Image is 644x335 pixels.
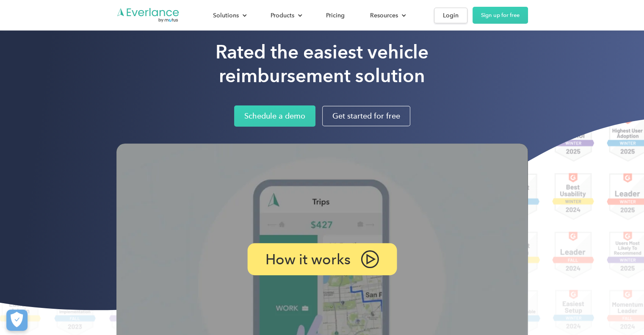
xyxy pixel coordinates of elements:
a: Login [434,8,467,23]
div: Login [443,10,459,21]
div: Pricing [326,10,345,21]
p: How it works [265,253,350,266]
div: Resources [362,8,413,23]
a: Sign up for free [473,7,528,24]
a: Go to homepage [116,7,180,23]
div: Resources [370,10,398,21]
button: Cookies Settings [6,310,28,331]
h1: Rated the easiest vehicle reimbursement solution [216,40,428,88]
input: Submit [62,50,105,68]
a: Pricing [318,8,353,23]
a: Schedule a demo [234,105,315,127]
div: Products [271,10,294,21]
div: Solutions [213,10,239,21]
div: Solutions [205,8,254,23]
div: Products [262,8,309,23]
a: Get started for free [322,106,410,126]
